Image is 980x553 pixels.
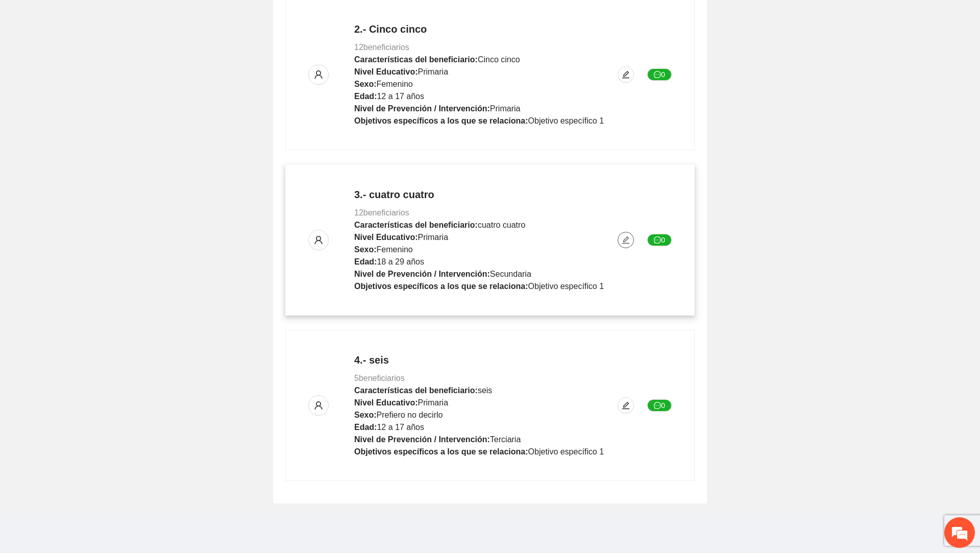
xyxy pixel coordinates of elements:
strong: Objetivos específicos a los que se relaciona: [354,447,528,456]
span: user [309,70,328,79]
button: edit [618,397,634,414]
button: message0 [647,399,672,412]
strong: Nivel Educativo: [354,67,418,76]
span: 12 beneficiarios [354,208,409,217]
span: user [309,235,328,245]
strong: Sexo: [354,411,377,419]
h4: 3.- cuatro cuatro [354,187,604,202]
span: Objetivo específico 1 [528,116,604,125]
button: edit [618,232,634,248]
h4: 2.- Cinco cinco [354,22,604,36]
strong: Edad: [354,92,377,101]
span: 12 a 17 años [377,92,424,101]
span: Secundaria [490,270,531,278]
strong: Objetivos específicos a los que se relaciona: [354,282,528,291]
textarea: Escriba su mensaje y pulse “Intro” [5,279,194,315]
span: message [654,236,661,245]
strong: Edad: [354,423,377,431]
span: Primaria [418,233,448,242]
span: message [654,71,661,79]
span: Primaria [490,104,521,113]
strong: Características del beneficiario: [354,386,478,395]
span: Terciaria [490,435,521,444]
span: 12 a 17 años [377,423,424,431]
button: message0 [647,234,672,246]
button: user [308,230,329,250]
span: message [654,402,661,410]
button: edit [618,66,634,83]
strong: Edad: [354,257,377,266]
strong: Nivel de Prevención / Intervención: [354,104,490,113]
strong: Nivel Educativo: [354,398,418,407]
span: seis [478,386,492,395]
span: Objetivo específico 1 [528,282,604,291]
strong: Nivel de Prevención / Intervención: [354,270,490,278]
strong: Objetivos específicos a los que se relaciona: [354,116,528,125]
span: 12 beneficiarios [354,43,409,52]
span: 5 beneficiarios [354,374,405,382]
span: Objetivo específico 1 [528,447,604,456]
span: Prefiero no decirlo [377,411,443,419]
strong: Sexo: [354,80,377,88]
button: user [308,395,329,416]
strong: Nivel de Prevención / Intervención: [354,435,490,444]
span: edit [618,236,633,244]
button: user [308,64,329,85]
strong: Nivel Educativo: [354,233,418,242]
button: message0 [647,68,672,81]
strong: Características del beneficiario: [354,221,478,229]
strong: Sexo: [354,245,377,254]
strong: Características del beneficiario: [354,55,478,64]
div: Minimizar ventana de chat en vivo [167,5,192,30]
span: Primaria [418,398,448,407]
span: Cinco cinco [478,55,520,64]
span: Estamos en línea. [59,136,141,239]
span: Femenino [377,80,413,88]
span: edit [618,70,633,79]
span: user [309,401,328,410]
span: 18 a 29 años [377,257,424,266]
span: Femenino [377,245,413,254]
span: cuatro cuatro [478,221,525,229]
h4: 4.- seis [354,353,604,367]
div: Chatee con nosotros ahora [53,52,171,65]
span: edit [618,401,633,410]
span: Primaria [418,67,448,76]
